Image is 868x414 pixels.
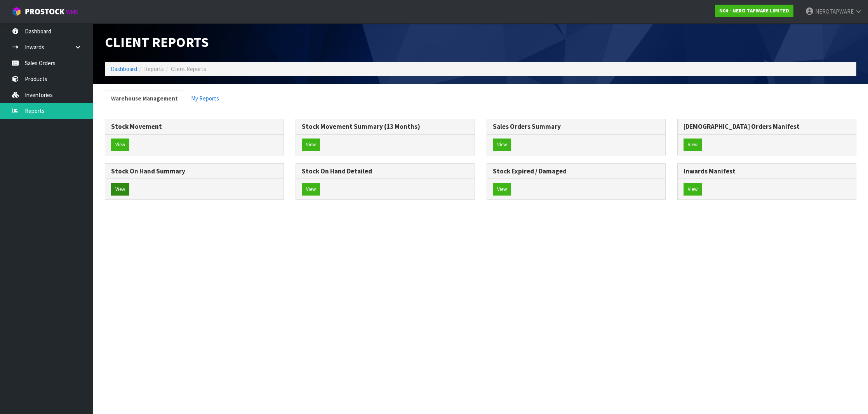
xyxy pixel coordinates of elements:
[493,139,511,151] button: View
[105,33,209,51] span: Client Reports
[66,9,78,16] small: WMS
[111,139,129,151] button: View
[684,123,850,130] h3: [DEMOGRAPHIC_DATA] Orders Manifest
[25,7,64,17] span: ProStock
[111,65,137,73] a: Dashboard
[105,90,184,107] a: Warehouse Management
[185,90,225,107] a: My Reports
[12,7,21,16] img: cube-alt.png
[815,8,854,15] span: NEROTAPWARE
[144,65,164,73] span: Reports
[493,123,659,130] h3: Sales Orders Summary
[493,183,511,196] button: View
[719,7,789,14] strong: N04 - NERO TAPWARE LIMITED
[684,139,702,151] button: View
[302,183,320,196] button: View
[111,123,278,130] h3: Stock Movement
[111,168,278,175] h3: Stock On Hand Summary
[111,183,129,196] button: View
[302,139,320,151] button: View
[684,168,850,175] h3: Inwards Manifest
[302,168,468,175] h3: Stock On Hand Detailed
[493,168,659,175] h3: Stock Expired / Damaged
[171,65,206,73] span: Client Reports
[302,123,468,130] h3: Stock Movement Summary (13 Months)
[684,183,702,196] button: View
